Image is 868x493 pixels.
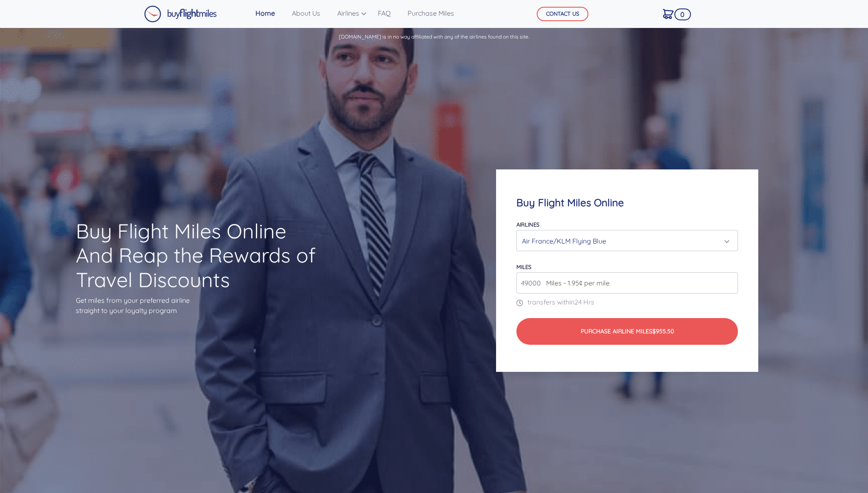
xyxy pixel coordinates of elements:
div: Air France/KLM Flying Blue [522,233,727,249]
span: 24 Hrs [574,298,594,306]
a: Home [252,5,278,22]
a: Buy Flight Miles Logo [144,3,217,25]
img: Cart [663,9,674,19]
img: Buy Flight Miles Logo [144,6,217,22]
button: CONTACT US [537,7,588,21]
a: Purchase Miles [404,5,458,22]
span: 0 [674,8,691,20]
a: About Us [288,5,324,22]
label: miles [516,263,531,270]
h4: Buy Flight Miles Online [516,197,738,209]
a: Airlines [334,5,364,22]
span: $955.50 [652,327,674,335]
button: Air France/KLM Flying Blue [516,230,738,251]
a: 0 [660,5,677,22]
p: Get miles from your preferred airline straight to your loyalty program [76,295,320,316]
span: Miles - 1.95¢ per mile [542,278,610,288]
a: FAQ [374,5,394,22]
label: Airlines [516,221,539,228]
button: Purchase Airline Miles$955.50 [516,318,738,345]
h1: Buy Flight Miles Online And Reap the Rewards of Travel Discounts [76,219,320,292]
p: transfers within [516,297,738,307]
